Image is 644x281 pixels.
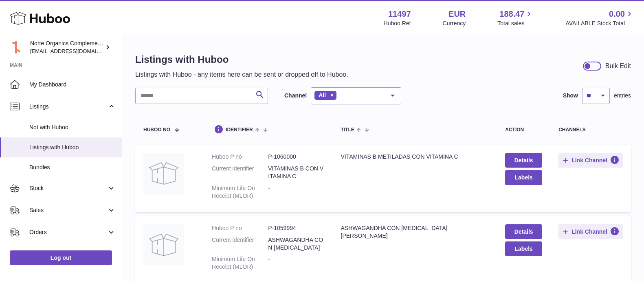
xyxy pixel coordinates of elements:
a: Details [505,153,542,168]
div: channels [558,127,623,133]
div: Huboo Ref [384,20,411,27]
span: All [319,92,326,98]
label: Channel [284,92,307,100]
dt: Current identifier [212,236,268,252]
div: Norte Organics Complementos Alimenticios S.L. [30,40,103,55]
dt: Huboo P no [212,224,268,232]
span: AVAILABLE Stock Total [565,20,634,27]
span: Listings [29,103,107,111]
dt: Minimum Life On Receipt (MLOR) [212,255,268,271]
div: Currency [443,20,466,27]
dd: ASHWAGANDHA CON [MEDICAL_DATA] [268,236,324,252]
div: action [505,127,542,133]
button: Labels [505,241,542,256]
img: VITAMINAS B METILADAS CON VITAMINA C [143,153,184,194]
dd: P-1060000 [268,153,324,161]
a: Details [505,224,542,239]
div: Bulk Edit [605,62,631,71]
strong: EUR [448,9,466,20]
button: Link Channel [558,224,623,239]
div: ASHWAGANDHA CON [MEDICAL_DATA][PERSON_NAME] [341,224,489,240]
dt: Huboo P no [212,153,268,161]
a: 0.00 AVAILABLE Stock Total [565,9,634,27]
span: entries [614,92,631,100]
dt: Minimum Life On Receipt (MLOR) [212,184,268,200]
label: Show [563,92,578,100]
a: 188.47 Total sales [497,9,534,27]
dd: VITAMINAS B CON VITAMINA C [268,165,324,180]
h1: Listings with Huboo [135,53,348,66]
button: Labels [505,170,542,185]
span: Sales [29,206,107,214]
span: Link Channel [571,157,607,164]
div: VITAMINAS B METILADAS CON VITAMINA C [341,153,489,161]
strong: 11497 [388,9,411,20]
span: title [341,127,354,133]
img: internalAdmin-11497@internal.huboo.com [10,41,22,53]
span: Total sales [497,20,534,27]
span: Not with Huboo [29,124,116,131]
span: My Dashboard [29,81,116,89]
a: Log out [10,250,112,265]
dd: - [268,184,324,200]
span: Stock [29,184,107,192]
span: 188.47 [499,9,524,20]
span: Link Channel [571,228,607,235]
button: Link Channel [558,153,623,168]
span: Orders [29,228,107,236]
dd: P-1059994 [268,224,324,232]
img: ASHWAGANDHA CON MELENA DE LEON [143,224,184,265]
span: identifier [226,127,253,133]
span: 0.00 [609,9,625,20]
span: [EMAIL_ADDRESS][DOMAIN_NAME] [30,48,120,54]
span: Listings with Huboo [29,144,116,151]
p: Listings with Huboo - any items here can be sent or dropped off to Huboo. [135,70,348,79]
span: Huboo no [143,127,170,133]
dd: - [268,255,324,271]
span: Bundles [29,164,116,171]
dt: Current identifier [212,165,268,180]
